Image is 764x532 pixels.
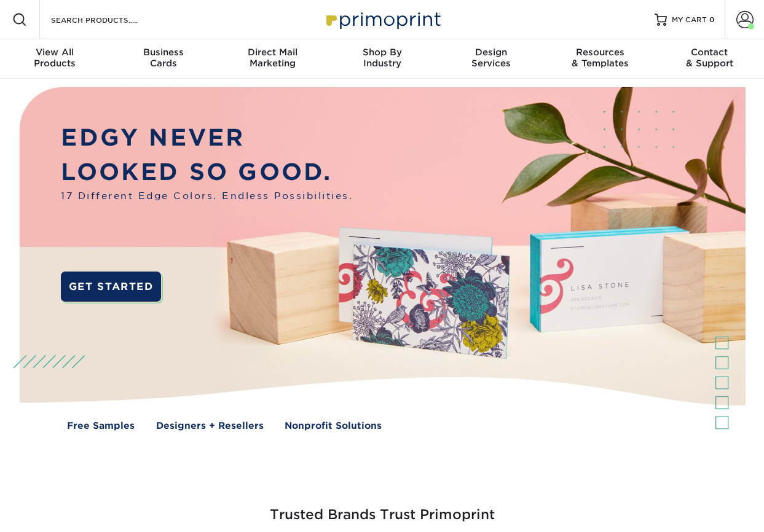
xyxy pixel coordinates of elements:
span: Design [436,47,546,58]
p: LOOKED SO GOOD. [61,155,353,189]
a: Designers + Resellers [156,419,264,432]
a: Free Samples [67,419,135,432]
div: & Support [655,47,764,69]
a: GET STARTED [61,272,161,302]
span: 17 Different Edge Colors. Endless Possibilities. [61,189,353,203]
a: BusinessCards [109,39,219,79]
span: Shop By [328,47,437,58]
div: Cards [109,47,219,69]
span: Direct Mail [218,47,328,58]
div: Marketing [218,47,328,69]
a: Resources& Templates [546,39,655,79]
a: DesignServices [436,39,546,79]
p: EDGY NEVER [61,120,353,155]
a: Nonprofit Solutions [285,419,382,432]
a: Contact& Support [655,39,764,79]
div: Industry [328,47,437,69]
img: Primoprint [321,6,444,33]
input: SEARCH PRODUCTS..... [50,12,170,27]
span: 0 [709,15,715,24]
span: MY CART [672,15,707,25]
a: Shop ByIndustry [328,39,437,79]
span: Contact [655,47,764,58]
div: Services [436,47,546,69]
div: & Templates [546,47,655,69]
a: Direct MailMarketing [218,39,328,79]
span: Resources [546,47,655,58]
span: Business [109,47,219,58]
